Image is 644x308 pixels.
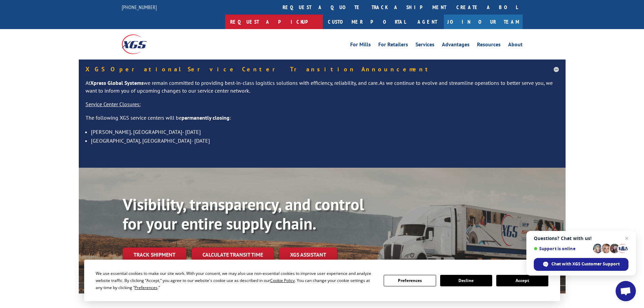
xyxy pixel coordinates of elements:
[225,15,323,29] a: Request a pickup
[534,236,628,241] span: Questions? Chat with us!
[123,247,186,262] a: Track shipment
[182,114,230,121] strong: permanently closing
[323,15,411,29] a: Customer Portal
[444,15,523,29] a: Join Our Team
[279,247,337,262] a: XGS ASSISTANT
[477,42,501,49] a: Resources
[496,275,548,286] button: Accept
[616,281,636,301] a: Open chat
[84,260,560,301] div: Cookie Consent Prompt
[350,42,371,49] a: For Mills
[415,42,434,49] a: Services
[192,247,274,262] a: Calculate transit time
[86,66,559,72] h5: XGS Operational Service Center Transition Announcement
[270,278,295,283] span: Cookie Policy
[440,275,492,286] button: Decline
[90,79,144,86] strong: Xpress Global Systems
[96,270,376,291] div: We use essential cookies to make our site work. With your consent, we may also use non-essential ...
[123,194,364,234] b: Visibility, transparency, and control for your entire supply chain.
[551,261,620,267] span: Chat with XGS Customer Support
[534,258,628,271] span: Chat with XGS Customer Support
[86,114,559,127] p: The following XGS service centers will be :
[135,285,158,290] span: Preferences
[411,15,444,29] a: Agent
[91,136,559,145] li: [GEOGRAPHIC_DATA], [GEOGRAPHIC_DATA]- [DATE]
[91,127,559,136] li: [PERSON_NAME], [GEOGRAPHIC_DATA]- [DATE]
[122,4,157,10] a: [PHONE_NUMBER]
[442,42,470,49] a: Advantages
[378,42,408,49] a: For Retailers
[534,246,591,251] span: Support is online
[384,275,436,286] button: Preferences
[508,42,523,49] a: About
[86,101,141,108] u: Service Center Closures:
[86,79,559,101] p: At we remain committed to providing best-in-class logistics solutions with efficiency, reliabilit...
